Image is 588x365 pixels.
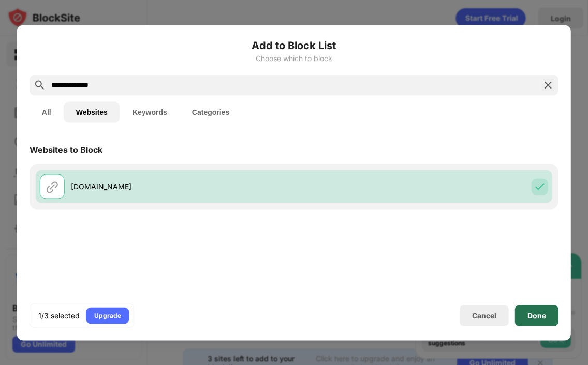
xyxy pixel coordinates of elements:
[30,37,558,53] h6: Add to Block List
[34,79,46,91] img: search.svg
[542,79,554,91] img: search-close
[38,310,80,320] div: 1/3 selected
[71,181,294,192] div: [DOMAIN_NAME]
[30,144,102,154] div: Websites to Block
[30,101,64,122] button: All
[120,101,180,122] button: Keywords
[64,101,120,122] button: Websites
[180,101,242,122] button: Categories
[30,54,558,62] div: Choose which to block
[94,310,121,320] div: Upgrade
[472,311,496,320] div: Cancel
[527,311,546,319] div: Done
[46,180,58,193] img: url.svg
